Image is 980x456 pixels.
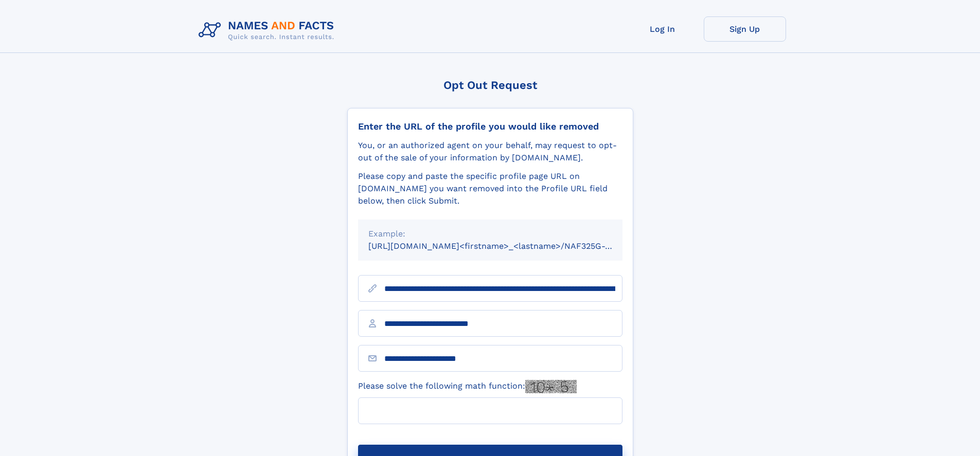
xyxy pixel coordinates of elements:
small: [URL][DOMAIN_NAME]<firstname>_<lastname>/NAF325G-xxxxxxxx [368,241,642,251]
div: You, or an authorized agent on your behalf, may request to opt-out of the sale of your informatio... [358,139,622,164]
a: Sign Up [704,16,786,42]
div: Enter the URL of the profile you would like removed [358,121,622,132]
div: Please copy and paste the specific profile page URL on [DOMAIN_NAME] you want removed into the Pr... [358,170,622,207]
a: Log In [621,16,704,42]
div: Opt Out Request [347,79,633,92]
div: Example: [368,228,612,240]
img: Logo Names and Facts [194,16,343,44]
label: Please solve the following math function: [358,380,577,393]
